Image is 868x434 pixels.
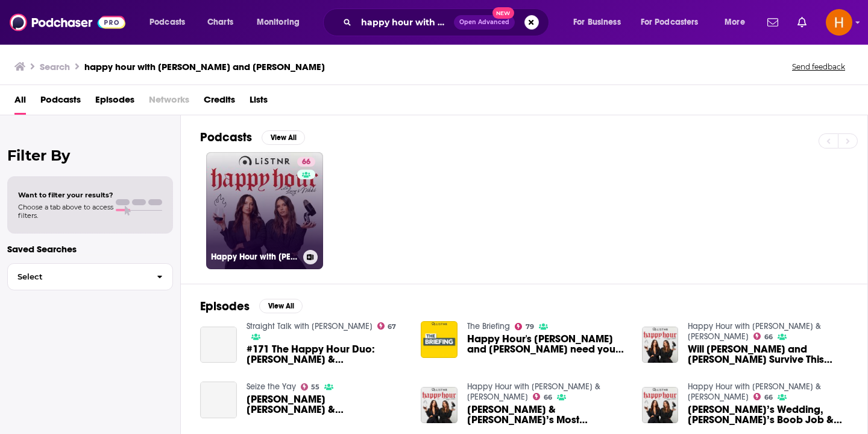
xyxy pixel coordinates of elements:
h3: happy hour with [PERSON_NAME] and [PERSON_NAME] [84,61,325,72]
button: Select [7,263,173,290]
h2: Filter By [7,147,173,164]
button: open menu [633,13,716,32]
span: 66 [764,334,773,340]
p: Saved Searches [7,243,173,255]
span: For Business [573,14,621,31]
a: 55 [301,383,320,391]
input: Search podcasts, credits, & more... [356,13,454,32]
a: 67 [377,322,397,330]
button: View All [259,299,303,313]
span: Want to filter your results? [18,191,113,199]
span: [PERSON_NAME] & [PERSON_NAME]’s Most Unhinged 2024 Stories [467,404,627,425]
span: #171 The Happy Hour Duo: [PERSON_NAME] & [PERSON_NAME] on friendship, business & dating [247,344,407,365]
button: Open AdvancedNew [454,15,515,30]
a: Episodes [95,90,134,115]
h2: Podcasts [200,130,252,145]
span: Logged in as hope.m [826,9,852,36]
button: open menu [141,13,201,32]
span: Select [8,273,147,281]
a: Happy Hour with Lucy & Nikki [467,381,600,402]
span: Networks [149,90,189,115]
button: open menu [248,13,315,32]
img: Happy Hour's Lucy and Nikki need you to know this about your 30s [421,321,458,358]
span: For Podcasters [641,14,699,31]
span: Monitoring [257,14,300,31]
span: Happy Hour's [PERSON_NAME] and [PERSON_NAME] need you to know this about your 30s [467,334,627,354]
span: 66 [544,395,552,400]
span: Will [PERSON_NAME] and [PERSON_NAME] Survive This Friendship Test? | Happy Galentines Day! [688,344,848,365]
span: New [492,7,514,19]
span: 55 [311,385,319,390]
a: Happy Hour with Lucy & Nikki [688,321,821,342]
a: All [14,90,26,115]
span: Open Advanced [459,19,509,25]
a: Lucy Kate Jackson & Nikki Westcott // HAPPY HOUR WITH THE WILD ONES [247,394,407,415]
a: 66 [533,393,552,400]
a: Happy Hour with Lucy & Nikki [688,381,821,402]
a: 66 [297,157,315,167]
img: User Profile [826,9,852,36]
img: Nikki’s Wedding, Lucy’s Boob Job & Business Tings | Q&A [642,387,679,424]
button: open menu [565,13,636,32]
span: Charts [207,14,233,31]
span: 79 [526,324,534,330]
a: Straight Talk with Mark Bouris [247,321,373,331]
a: 66 [753,393,773,400]
span: 66 [302,156,310,168]
a: Lists [250,90,268,115]
span: 66 [764,395,773,400]
img: Podchaser - Follow, Share and Rate Podcasts [10,11,125,34]
a: Show notifications dropdown [793,12,811,33]
img: Lucy & Nikki’s Most Unhinged 2024 Stories [421,387,458,424]
a: Will Lucy and Nikki Survive This Friendship Test? | Happy Galentines Day! [688,344,848,365]
button: View All [262,130,305,145]
img: Will Lucy and Nikki Survive This Friendship Test? | Happy Galentines Day! [642,327,679,363]
a: Lucy & Nikki’s Most Unhinged 2024 Stories [467,404,627,425]
a: 66 [753,333,773,340]
h3: Happy Hour with [PERSON_NAME] & [PERSON_NAME] [211,252,298,262]
div: Search podcasts, credits, & more... [335,8,561,36]
a: Podcasts [40,90,81,115]
a: Credits [204,90,235,115]
h2: Episodes [200,299,250,314]
span: [PERSON_NAME] [PERSON_NAME] & [PERSON_NAME] // HAPPY HOUR WITH THE WILD ONES [247,394,407,415]
a: 79 [515,323,534,330]
button: open menu [716,13,760,32]
button: Show profile menu [826,9,852,36]
a: Seize the Yay [247,381,296,392]
span: Choose a tab above to access filters. [18,203,113,220]
a: Show notifications dropdown [763,12,783,33]
h3: Search [40,61,70,72]
a: #171 The Happy Hour Duo: Lucy Jackson & Nikki Westcott on friendship, business & dating [247,344,407,365]
span: [PERSON_NAME]’s Wedding, [PERSON_NAME]’s Boob Job & Business Tings | Q&A [688,404,848,425]
button: Send feedback [788,62,849,72]
a: EpisodesView All [200,299,303,314]
a: The Briefing [467,321,510,331]
span: More [725,14,745,31]
a: PodcastsView All [200,130,305,145]
span: Podcasts [149,14,185,31]
a: #171 The Happy Hour Duo: Lucy Jackson & Nikki Westcott on friendship, business & dating [200,327,237,363]
a: Nikki’s Wedding, Lucy’s Boob Job & Business Tings | Q&A [688,404,848,425]
a: Lucy Kate Jackson & Nikki Westcott // HAPPY HOUR WITH THE WILD ONES [200,381,237,418]
a: Happy Hour's Lucy and Nikki need you to know this about your 30s [467,334,627,354]
a: 66Happy Hour with [PERSON_NAME] & [PERSON_NAME] [206,152,323,269]
span: 67 [388,324,396,330]
a: Charts [200,13,241,32]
